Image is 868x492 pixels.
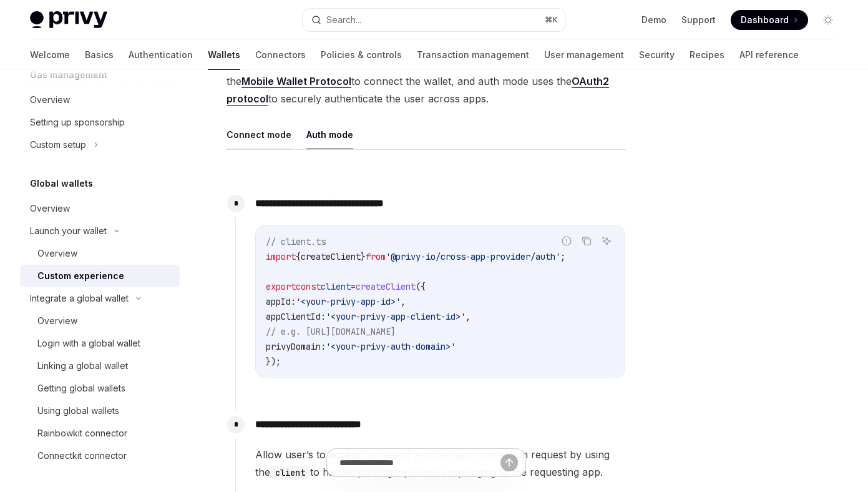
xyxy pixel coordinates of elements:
div: Rainbowkit connector [37,426,127,441]
div: Overview [37,246,77,261]
span: '<your-privy-app-client-id>' [326,311,466,322]
a: Getting global wallets [20,377,180,400]
div: Getting global wallets [37,381,125,396]
h5: Global wallets [30,176,93,191]
span: from [366,251,386,262]
div: Integrate a global wallet [30,291,129,306]
span: const [296,281,321,292]
span: appId: [266,296,296,307]
a: Rainbowkit connector [20,422,180,445]
span: '<your-privy-auth-domain>' [326,341,456,352]
button: Send message [500,454,518,471]
img: light logo [30,11,107,29]
span: '@privy-io/cross-app-provider/auth' [386,251,560,262]
button: Copy the contents from the code block [578,233,595,249]
span: , [401,296,406,307]
a: Linking a global wallet [20,355,180,377]
div: Connectkit connector [37,448,127,463]
span: import [266,251,296,262]
a: Overview [20,197,180,220]
button: Connect mode [227,120,291,149]
a: Connectkit connector [20,445,180,467]
a: Overview [20,89,180,111]
span: client [321,281,351,292]
a: Using global wallets [20,400,180,422]
span: // client.ts [266,236,326,247]
span: }); [266,356,281,367]
div: Overview [30,201,70,216]
span: ⌘ K [545,15,558,25]
a: Support [681,14,716,26]
span: = [351,281,356,292]
div: Custom setup [30,137,86,152]
a: Custom experience [20,265,180,287]
a: Setting up sponsorship [20,111,180,134]
a: Authentication [129,40,193,70]
a: API reference [739,40,799,70]
span: createClient [301,251,361,262]
a: Overview [20,242,180,265]
span: createClient [356,281,416,292]
div: Overview [37,313,77,328]
span: , [466,311,471,322]
a: Recipes [690,40,724,70]
span: // e.g. [URL][DOMAIN_NAME] [266,326,396,337]
a: Connectors [255,40,306,70]
a: Login with a global wallet [20,332,180,355]
button: Search...⌘K [303,9,565,31]
div: Linking a global wallet [37,358,128,373]
div: Launch your wallet [30,224,107,239]
button: Ask AI [598,233,615,249]
div: Search... [326,12,361,27]
div: Setting up sponsorship [30,115,125,130]
div: Overview [30,92,70,107]
a: Wallets [208,40,240,70]
a: Demo [641,14,666,26]
span: export [266,281,296,292]
a: Welcome [30,40,70,70]
span: ; [560,251,565,262]
a: Policies & controls [321,40,402,70]
a: Dashboard [731,10,808,30]
button: Auth mode [306,120,353,149]
span: { [296,251,301,262]
span: } [361,251,366,262]
button: Report incorrect code [558,233,575,249]
div: Using global wallets [37,403,119,418]
a: Basics [85,40,114,70]
a: Security [639,40,675,70]
button: Toggle dark mode [818,10,838,30]
span: privyDomain: [266,341,326,352]
span: ({ [416,281,426,292]
span: '<your-privy-app-id>' [296,296,401,307]
a: Overview [20,310,180,332]
a: Mobile Wallet Protocol [241,75,351,88]
div: Login with a global wallet [37,336,140,351]
a: Transaction management [417,40,529,70]
span: appClientId: [266,311,326,322]
span: Dashboard [741,14,789,26]
a: User management [544,40,624,70]
div: Custom experience [37,268,124,283]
